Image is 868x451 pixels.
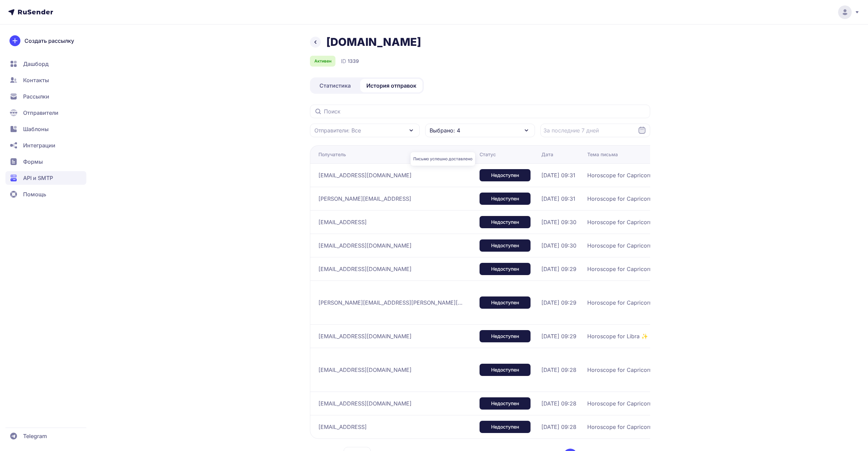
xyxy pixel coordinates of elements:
[23,60,49,68] span: Дашборд
[587,218,661,226] span: Horoscope for Capricorn ✨
[24,37,74,45] span: Создать рассылку
[541,366,576,374] span: [DATE] 09:28
[318,151,346,158] div: Получатель
[587,332,648,340] span: Horoscope for Libra ✨
[318,195,411,203] span: [PERSON_NAME][EMAIL_ADDRESS]
[341,57,359,65] div: ID
[23,174,53,182] span: API и SMTP
[23,141,55,149] span: Интеграции
[587,265,661,273] span: Horoscope for Capricorn ✨
[314,126,361,134] span: Отправители: Все
[587,423,661,431] span: Horoscope for Capricorn ✨
[318,265,412,273] span: [EMAIL_ADDRESS][DOMAIN_NAME]
[491,242,519,249] span: Недоступен
[318,218,367,226] span: [EMAIL_ADDRESS]
[23,158,43,166] span: Формы
[5,429,86,443] a: Telegram
[587,171,661,179] span: Horoscope for Capricorn ✨
[541,423,576,431] span: [DATE] 09:28
[541,332,576,340] span: [DATE] 09:29
[23,432,47,440] span: Telegram
[348,58,359,65] span: 1339
[430,126,460,134] span: Выбрано: 4
[318,171,412,179] span: [EMAIL_ADDRESS][DOMAIN_NAME]
[541,195,575,203] span: [DATE] 09:31
[318,241,412,250] span: [EMAIL_ADDRESS][DOMAIN_NAME]
[491,219,519,225] span: Недоступен
[491,172,519,179] span: Недоступен
[587,299,661,307] span: Horoscope for Capricorn ✨
[310,105,650,118] input: Поиск
[541,241,576,250] span: [DATE] 09:30
[366,82,416,90] span: История отправок
[540,124,650,137] input: Datepicker input
[311,79,359,92] a: Статистика
[491,400,519,407] span: Недоступен
[587,241,661,250] span: Horoscope for Capricorn ✨
[319,82,351,90] span: Статистика
[587,195,661,203] span: Horoscope for Capricorn ✨
[587,399,661,408] span: Horoscope for Capricorn ✨
[541,151,553,158] div: Дата
[587,151,618,158] div: Тема письма
[23,109,58,117] span: Отправители
[541,299,576,307] span: [DATE] 09:29
[587,366,661,374] span: Horoscope for Capricorn ✨
[491,195,519,202] span: Недоступен
[491,299,519,306] span: Недоступен
[23,125,49,133] span: Шаблоны
[23,76,49,84] span: Контакты
[326,35,421,49] h1: [DOMAIN_NAME]
[491,366,519,373] span: Недоступен
[318,366,412,374] span: [EMAIL_ADDRESS][DOMAIN_NAME]
[360,79,422,92] a: История отправок
[491,423,519,430] span: Недоступен
[491,266,519,272] span: Недоступен
[541,265,576,273] span: [DATE] 09:29
[318,332,412,340] span: [EMAIL_ADDRESS][DOMAIN_NAME]
[318,399,412,408] span: [EMAIL_ADDRESS][DOMAIN_NAME]
[314,58,331,64] span: Активен
[491,333,519,340] span: Недоступен
[480,151,496,158] div: Статус
[23,190,46,198] span: Помощь
[23,92,49,101] span: Рассылки
[318,423,367,431] span: [EMAIL_ADDRESS]
[318,299,465,307] span: [PERSON_NAME][EMAIL_ADDRESS][PERSON_NAME][DOMAIN_NAME]
[541,399,576,408] span: [DATE] 09:28
[541,218,576,226] span: [DATE] 09:30
[541,171,575,179] span: [DATE] 09:31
